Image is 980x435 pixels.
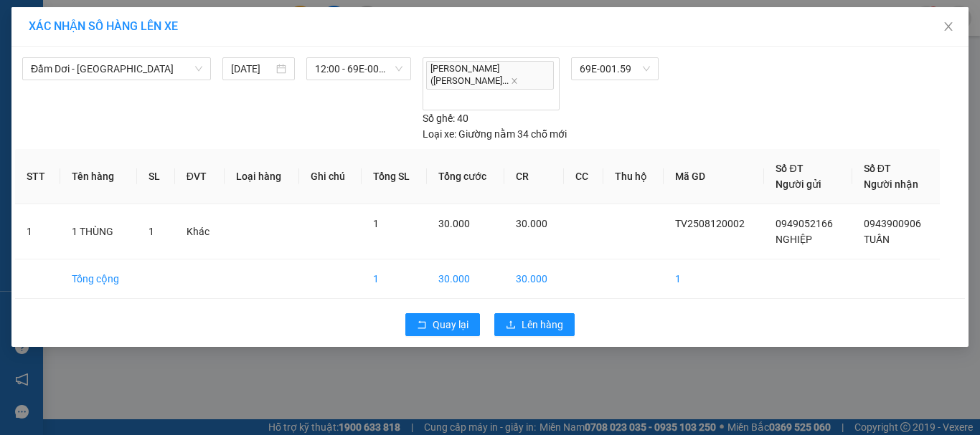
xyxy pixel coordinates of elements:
b: GỬI : Văn phòng [PERSON_NAME] [6,90,161,145]
td: 1 [362,259,427,299]
span: Đầm Dơi - Sài Gòn [31,58,202,80]
th: Mã GD [664,149,765,204]
span: phone [83,52,94,64]
span: Người gửi [776,178,821,190]
span: Lên hàng [522,317,563,333]
span: NGHIỆP [776,234,812,245]
input: 12/08/2025 [231,61,273,77]
span: close [511,77,518,85]
th: CR [504,149,564,204]
span: 69E-001.59 [580,58,650,80]
span: 12:00 - 69E-001.59 [315,58,403,80]
span: Số ĐT [864,163,891,174]
span: environment [83,34,94,46]
span: 1 [373,218,379,229]
span: Quay lại [433,317,468,333]
td: Khác [175,204,225,259]
th: CC [564,149,603,204]
th: Tổng cước [427,149,504,204]
th: Loại hàng [225,149,299,204]
li: 02839.63.63.63 [6,49,273,67]
button: uploadLên hàng [494,313,575,336]
span: 0949052166 [776,218,833,229]
th: STT [15,149,60,204]
span: rollback [417,320,427,331]
th: ĐVT [175,149,225,204]
li: 85 [PERSON_NAME] [6,32,273,49]
td: Tổng cộng [60,259,137,299]
span: TV2508120002 [675,218,745,229]
span: Số ĐT [776,163,803,174]
td: 30.000 [504,259,564,299]
span: Loại xe: [423,126,456,142]
button: rollbackQuay lại [405,313,480,336]
b: [PERSON_NAME] [83,9,203,27]
td: 1 [15,204,60,259]
span: 30.000 [516,218,547,229]
span: 0943900906 [864,218,921,229]
th: Thu hộ [603,149,664,204]
span: close [943,21,954,32]
th: Ghi chú [299,149,362,204]
span: [PERSON_NAME] ([PERSON_NAME]... [426,61,555,90]
td: 1 THÙNG [60,204,137,259]
button: Close [928,7,969,47]
th: Tên hàng [60,149,137,204]
span: Số ghế: [423,110,455,126]
th: Tổng SL [362,149,427,204]
span: 1 [149,226,154,237]
td: 1 [664,259,765,299]
td: 30.000 [427,259,504,299]
th: SL [137,149,174,204]
span: TUẤN [864,234,890,245]
span: upload [506,320,516,331]
span: 30.000 [438,218,470,229]
span: XÁC NHẬN SỐ HÀNG LÊN XE [29,19,178,33]
span: Người nhận [864,178,918,190]
div: 40 [423,110,468,126]
div: Giường nằm 34 chỗ mới [423,126,567,142]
